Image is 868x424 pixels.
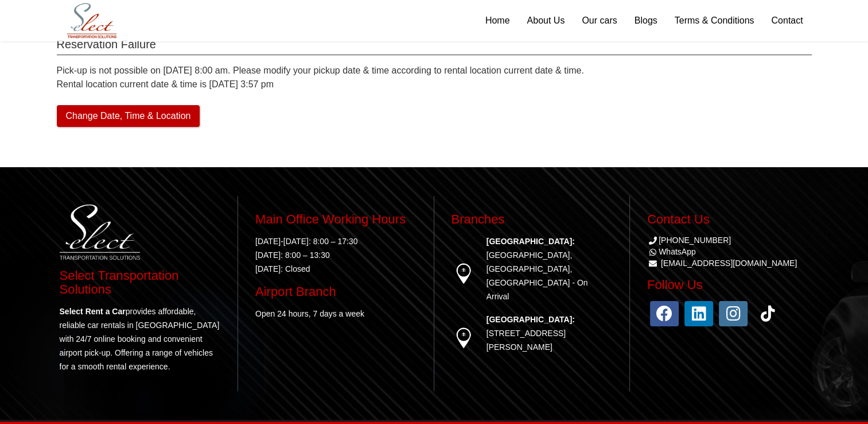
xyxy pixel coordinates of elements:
[255,307,417,321] p: Open 24 hours, 7 days a week
[661,259,797,268] a: [EMAIL_ADDRESS][DOMAIN_NAME]
[57,37,812,55] div: Reservation Failure
[255,213,417,226] h3: Main Office Working Hours
[60,307,126,316] strong: Select Rent a Car
[647,236,731,245] a: [PHONE_NUMBER]
[486,250,588,301] a: [GEOGRAPHIC_DATA], [GEOGRAPHIC_DATA], [GEOGRAPHIC_DATA] - On Arrival
[486,329,566,352] a: [STREET_ADDRESS][PERSON_NAME]
[60,304,221,373] p: provides affordable, reliable car rentals in [GEOGRAPHIC_DATA] with 24/7 online booking and conve...
[255,285,417,299] h3: Airport Branch
[60,1,124,41] img: Select Rent a Car
[255,234,417,276] p: [DATE]-[DATE]: 8:00 – 17:30 [DATE]: 8:00 – 13:30 [DATE]: Closed
[647,213,809,226] h3: Contact Us
[57,58,812,133] div: Pick-up is not possible on [DATE] 8:00 am. Please modify your pickup date & time according to ren...
[60,269,221,296] h3: Select Transportation Solutions
[486,237,575,246] strong: [GEOGRAPHIC_DATA]:
[647,278,809,292] h3: Follow Us
[486,315,575,324] strong: [GEOGRAPHIC_DATA]:
[647,247,696,256] a: WhatsApp
[57,105,200,127] button: Change Date, Time & Location
[451,213,613,226] h3: Branches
